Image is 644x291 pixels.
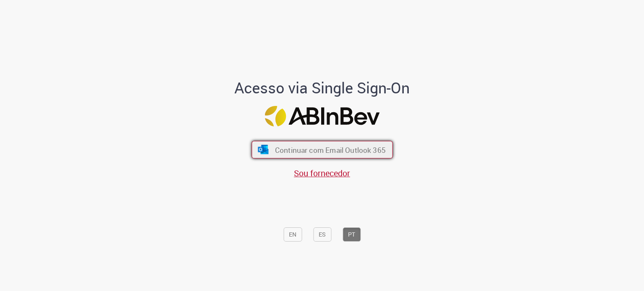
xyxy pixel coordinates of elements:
span: Continuar com Email Outlook 365 [275,145,385,155]
a: Sou fornecedor [294,167,350,179]
h1: Acesso via Single Sign-On [206,80,439,96]
img: Logo ABInBev [265,106,379,126]
button: ES [313,227,331,242]
button: ícone Azure/Microsoft 360 Continuar com Email Outlook 365 [252,141,393,159]
button: EN [283,227,302,242]
button: PT [343,227,361,242]
img: ícone Azure/Microsoft 360 [257,145,269,155]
